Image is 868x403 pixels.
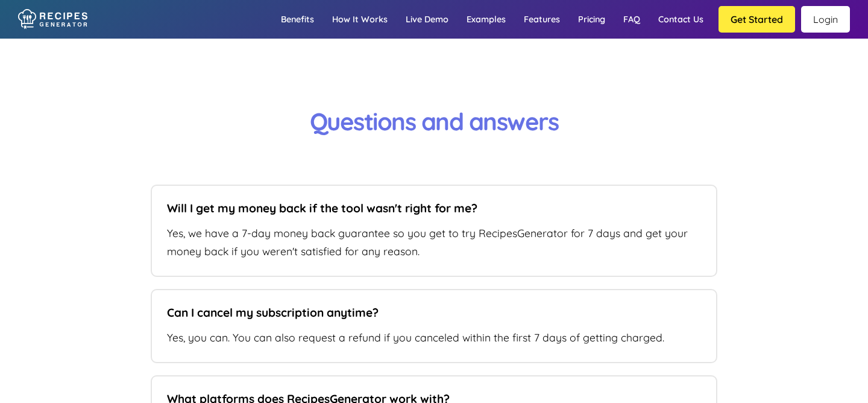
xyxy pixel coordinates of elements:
[649,2,712,37] a: Contact us
[458,2,515,37] a: Examples
[719,6,795,33] button: Get Started
[569,2,614,37] a: Pricing
[167,305,695,320] h5: Can I cancel my subscription anytime?
[515,2,569,37] a: Features
[167,201,695,215] h5: Will I get my money back if the tool wasn't right for me?
[323,2,397,37] a: How it works
[167,224,701,261] p: Yes, we have a 7-day money back guarantee so you get to try RecipesGenerator for 7 days and get y...
[397,2,458,37] a: Live demo
[193,106,675,136] h3: Questions and answers
[801,6,850,33] a: Login
[614,2,649,37] a: FAQ
[272,2,323,37] a: Benefits
[167,329,701,347] p: Yes, you can. You can also request a refund if you canceled within the first 7 days of getting ch...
